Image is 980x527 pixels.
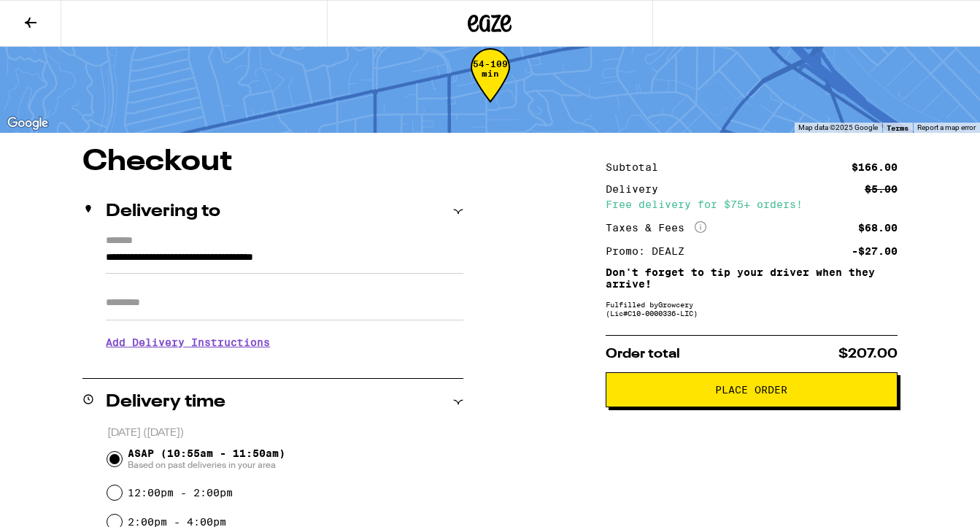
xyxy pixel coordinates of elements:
div: $5.00 [865,184,898,194]
a: Open this area in Google Maps (opens a new window) [4,114,52,133]
div: $166.00 [852,162,898,172]
span: Place Order [715,385,787,395]
p: [DATE] ([DATE]) [107,426,464,440]
h1: Checkout [82,147,463,177]
p: Don't forget to tip your driver when they arrive! [606,266,898,290]
div: Fulfilled by Growcery (Lic# C10-0000336-LIC ) [606,300,898,318]
p: We'll contact you at [PHONE_NUMBER] when we arrive [106,359,463,371]
span: Map data ©2025 Google [798,123,878,131]
span: ASAP (10:55am - 11:50am) [128,447,285,471]
h2: Delivery time [106,393,225,411]
div: $68.00 [858,223,898,233]
img: Google [4,114,52,133]
label: 12:00pm - 2:00pm [128,487,233,499]
div: Taxes & Fees [606,221,706,234]
span: $207.00 [838,347,898,361]
div: Delivery [606,184,668,194]
div: Subtotal [606,162,668,172]
a: Report a map error [917,123,976,131]
span: Order total [606,347,680,361]
div: Promo: DEALZ [606,246,695,256]
a: Terms [887,123,908,132]
button: Place Order [606,372,898,407]
div: -$27.00 [852,246,898,256]
span: Based on past deliveries in your area [128,459,285,471]
span: Hi. Need any help? [9,10,105,22]
h2: Delivering to [106,203,220,220]
div: Free delivery for $75+ orders! [606,199,898,209]
div: 54-109 min [471,59,510,114]
h3: Add Delivery Instructions [106,326,463,359]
